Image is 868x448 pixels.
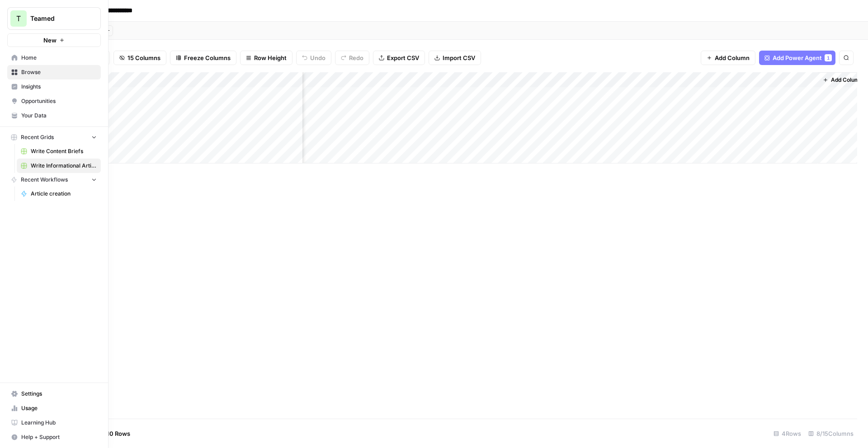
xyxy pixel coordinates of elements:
span: New [43,36,57,45]
span: 15 Columns [127,53,160,62]
span: Help + Support [21,433,97,441]
a: Write Content Briefs [17,144,101,159]
span: Add Power Agent [773,53,822,62]
a: Your Data [7,108,101,123]
span: Teamed [30,14,85,23]
span: Article creation [31,190,97,198]
a: Insights [7,79,101,94]
button: Add Power Agent1 [759,51,835,65]
button: Recent Workflows [7,173,101,187]
span: Recent Grids [21,133,54,141]
span: Opportunities [21,97,97,105]
span: Undo [310,53,325,62]
span: Add 10 Rows [94,429,130,438]
a: Opportunities [7,94,101,108]
span: Write Informational Article [31,162,97,170]
button: Export CSV [373,51,425,65]
button: Workspace: Teamed [7,7,101,30]
div: 1 [825,54,832,61]
button: Undo [296,51,331,65]
span: Browse [21,68,97,76]
span: Freeze Columns [184,53,231,62]
span: Export CSV [387,53,419,62]
div: 8/15 Columns [805,426,857,441]
a: Usage [7,401,101,415]
button: New [7,33,101,47]
span: Row Height [254,53,287,62]
span: Settings [21,390,97,398]
button: Add Column [701,51,755,65]
a: Article creation [17,187,101,201]
span: Your Data [21,112,97,120]
span: Redo [349,53,363,62]
a: Learning Hub [7,415,101,430]
span: Add Column [831,76,863,84]
span: Write Content Briefs [31,147,97,155]
span: Usage [21,404,97,412]
span: Add Column [715,53,750,62]
span: T [16,13,21,24]
button: Add Column [819,74,866,86]
span: Home [21,54,97,62]
div: 4 Rows [770,426,805,441]
button: Recent Grids [7,131,101,144]
span: Learning Hub [21,419,97,427]
span: Import CSV [443,53,475,62]
a: Browse [7,65,101,79]
a: Write Informational Article [17,159,101,173]
span: Insights [21,83,97,91]
a: Home [7,51,101,65]
button: Freeze Columns [170,51,236,65]
button: Row Height [240,51,292,65]
button: 15 Columns [113,51,166,65]
span: 1 [827,54,830,61]
button: Help + Support [7,430,101,444]
button: Redo [335,51,369,65]
a: Settings [7,387,101,401]
button: Import CSV [429,51,481,65]
span: Recent Workflows [21,176,68,184]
